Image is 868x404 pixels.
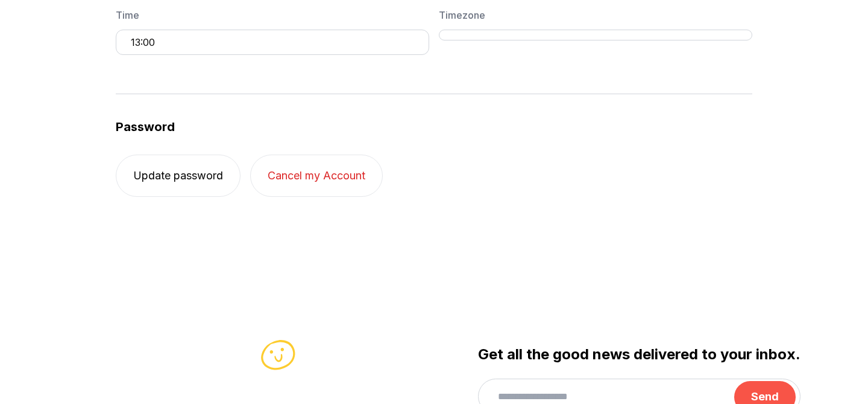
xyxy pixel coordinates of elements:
[116,30,429,55] button: 13:00
[439,8,752,22] label: Timezone
[478,345,800,364] h3: Get all the good news delivered to your inbox.
[116,118,752,135] h3: Password
[259,336,298,374] img: :)
[116,155,241,197] button: Update password
[250,155,383,197] button: Cancel my Account
[116,8,429,22] label: Time
[751,390,779,403] span: Send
